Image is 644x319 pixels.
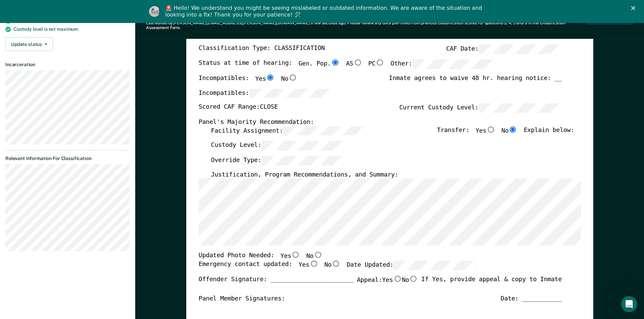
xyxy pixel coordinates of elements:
input: Current Custody Level: [478,103,562,113]
input: Custody Level: [261,141,344,150]
input: Institution Name: [260,30,343,39]
input: Yes [266,74,275,80]
label: Yes [475,126,495,135]
label: Other: [390,59,495,69]
label: Custody Level: [211,141,344,150]
input: No [409,275,418,281]
div: Panel Member Signatures: [198,295,285,303]
iframe: Intercom live chat [621,296,637,312]
div: Panel's Majority Recommendation: [198,118,562,126]
label: Current Custody Level: [399,103,562,113]
label: No [324,261,340,270]
input: PC [375,59,384,65]
dt: Relevant Information For Classification [5,156,130,161]
span: maximum [57,26,78,32]
label: Appeal: [357,275,418,289]
div: Offender Signature: _______________________ If Yes, provide appeal & copy to Inmate [198,275,562,295]
div: 🚨 Hello! We understand you might be seeing mislabeled or outdated information. We are aware of th... [165,5,484,18]
label: CAF Date: [446,45,562,54]
div: Date: ___________ [500,295,562,303]
label: Institution Name: [198,30,343,39]
input: Yes [309,261,318,267]
dt: Incarceration [5,62,130,68]
input: Yes [291,252,300,258]
div: Updated Photo Needed: [198,252,322,261]
label: No [501,126,518,135]
input: Yes [393,275,402,281]
input: No [331,261,340,267]
label: Incompatibles: [198,88,332,98]
input: Gen. Pop. [331,59,339,65]
label: Override Type: [211,156,344,165]
label: Date Updated: [347,261,477,270]
input: Incompatibles: [249,88,332,98]
label: Classification Type: CLASSIFICATION [198,45,325,54]
img: Profile image for Kim [149,6,160,17]
div: Custody level is not [14,26,130,32]
div: Incompatibles: [198,74,297,88]
label: Gen. Pop. [298,59,339,69]
div: Status at time of hearing: [198,59,495,74]
input: No [508,126,517,132]
label: PC [368,59,384,69]
label: No [306,252,323,261]
input: AS [353,59,362,65]
label: Facility Assignment: [211,126,366,135]
input: Override Type: [261,156,344,165]
label: No [281,74,297,83]
span: a few seconds ago [311,21,345,25]
label: Scored CAF Range: CLOSE [198,103,278,113]
label: No [402,275,418,284]
div: Transfer: Explain below: [437,126,574,141]
label: Yes [280,252,300,261]
div: Inmate agrees to waive 48 hr. hearing notice: __ [389,74,562,88]
input: Yes [486,126,495,132]
label: Justification, Program Recommendations, and Summary: [211,170,398,179]
div: Emergency contact updated: [198,261,477,275]
input: CAF Date: [478,45,562,54]
label: Yes [382,275,402,284]
input: Other: [412,59,495,69]
div: Last edited by [PERSON_NAME][EMAIL_ADDRESS][PERSON_NAME][DOMAIN_NAME] . Please review any data pr... [146,21,587,30]
button: Update status [5,37,53,51]
label: Yes [255,74,275,83]
label: AS [346,59,362,69]
div: Close [631,6,638,10]
input: No [288,74,297,80]
span: date [111,18,121,23]
input: No [313,252,322,258]
label: Yes [298,261,318,270]
input: Date Updated: [393,261,476,270]
input: Facility Assignment: [283,126,366,135]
